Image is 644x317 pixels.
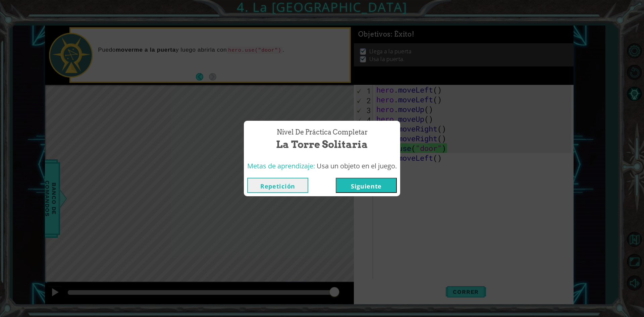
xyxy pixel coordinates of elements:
[276,137,368,152] span: La Torre Solitaria
[247,178,308,193] button: Repetición
[336,178,397,193] button: Siguiente
[277,127,368,137] span: Nivel de Práctica Completar
[317,161,397,170] span: Usa un objeto en el juego.
[247,161,315,170] span: Metas de aprendizaje:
